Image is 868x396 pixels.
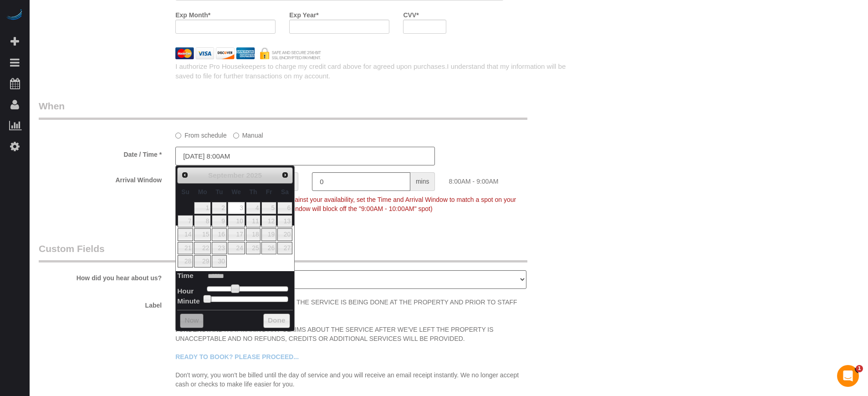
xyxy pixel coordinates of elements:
[228,228,245,241] a: 17
[246,171,262,179] span: 2025
[177,271,194,282] dt: Time
[233,133,239,139] input: Manual
[178,228,193,241] a: 14
[178,242,193,254] a: 21
[175,147,435,165] input: MM/DD/YYYY HH:MM
[228,202,245,214] a: 3
[32,147,168,159] label: Date / Time *
[178,255,193,267] a: 28
[403,7,419,20] label: CVV
[168,47,328,59] img: credit cards
[442,172,578,186] div: 8:00AM - 9:00AM
[277,215,292,227] a: 13
[233,128,263,140] label: Manual
[212,215,226,227] a: 9
[212,228,226,241] a: 16
[856,365,863,372] span: 1
[178,215,193,227] a: 7
[231,188,241,195] span: Wednesday
[281,171,289,179] span: Next
[175,298,526,389] p: WHILE THE SERVICE IS BEING DONE AT THE PROPERTY AND PRIOR TO STAFF LEAVING. THAT MAKING ANY CLAIM...
[39,99,527,120] legend: When
[198,188,207,195] span: Monday
[246,215,261,227] a: 11
[177,286,194,298] dt: Hour
[279,169,291,181] a: Next
[194,255,211,267] a: 29
[246,228,261,241] a: 18
[32,298,168,310] label: Label
[175,128,227,140] label: From schedule
[266,188,272,195] span: Friday
[261,228,276,241] a: 19
[261,215,276,227] a: 12
[216,188,223,195] span: Tuesday
[175,353,299,360] span: READY TO BOOK? PLEASE PROCEED...
[277,202,292,214] a: 6
[261,202,276,214] a: 5
[212,202,226,214] a: 2
[181,188,189,195] span: Sunday
[175,196,516,212] span: To make this booking count against your availability, set the Time and Arrival Window to match a ...
[228,215,245,227] a: 10
[277,228,292,241] a: 20
[212,255,226,267] a: 30
[194,228,211,241] a: 15
[212,242,226,254] a: 23
[410,172,435,191] span: mins
[246,242,261,254] a: 25
[837,365,859,387] iframe: Intercom live chat
[208,171,245,179] span: September
[177,296,200,308] dt: Minute
[246,202,261,214] a: 4
[168,62,578,81] div: I authorize Pro Housekeepers to charge my credit card above for agreed upon purchases.
[250,188,257,195] span: Thursday
[289,7,318,20] label: Exp Year
[32,270,168,283] label: How did you hear about us?
[179,169,191,181] a: Prev
[175,7,210,20] label: Exp Month
[32,172,168,185] label: Arrival Window
[277,242,292,254] a: 27
[194,242,211,254] a: 22
[180,314,203,328] button: Now
[281,188,289,195] span: Saturday
[181,171,189,179] span: Prev
[194,202,211,214] a: 1
[39,242,527,262] legend: Custom Fields
[194,215,211,227] a: 8
[228,242,245,254] a: 24
[5,9,24,22] img: Automaid Logo
[261,242,276,254] a: 26
[175,133,181,139] input: From schedule
[263,314,290,328] button: Done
